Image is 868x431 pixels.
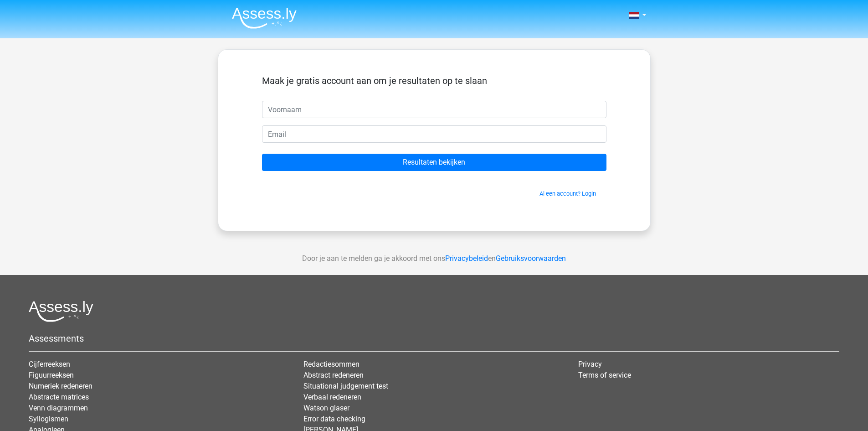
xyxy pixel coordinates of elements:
[232,7,297,29] img: Assessly
[303,371,364,379] a: Abstract redeneren
[29,371,74,379] a: Figuurreeksen
[29,382,92,390] a: Numeriek redeneren
[303,404,349,412] a: Watson glaser
[29,360,70,369] a: Cijferreeksen
[303,382,388,390] a: Situational judgement test
[539,190,596,197] a: Al een account? Login
[29,393,89,401] a: Abstracte matrices
[578,371,631,379] a: Terms of service
[29,333,839,344] h5: Assessments
[29,301,93,322] img: Assessly logo
[445,254,488,263] a: Privacybeleid
[262,125,606,143] input: Email
[262,75,606,86] h5: Maak je gratis account aan om je resultaten op te slaan
[303,360,360,369] a: Redactiesommen
[496,254,566,263] a: Gebruiksvoorwaarden
[262,101,606,118] input: Voornaam
[29,404,88,412] a: Venn diagrammen
[262,154,606,171] input: Resultaten bekijken
[303,393,361,401] a: Verbaal redeneren
[29,415,68,423] a: Syllogismen
[303,415,365,423] a: Error data checking
[578,360,602,369] a: Privacy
